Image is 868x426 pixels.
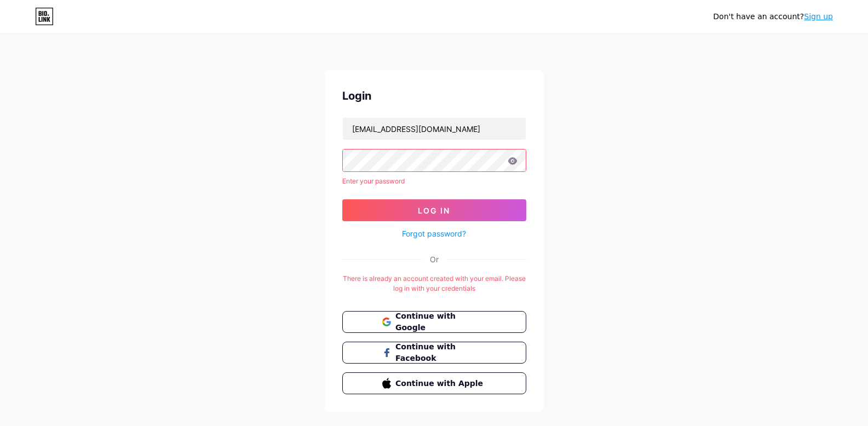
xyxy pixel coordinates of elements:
[395,378,486,389] span: Continue with Apple
[342,342,526,364] button: Continue with Facebook
[402,228,466,239] a: Forgot password?
[342,311,526,333] button: Continue with Google
[343,118,526,140] input: Username
[342,372,526,394] button: Continue with Apple
[395,341,486,364] span: Continue with Facebook
[342,274,526,293] div: There is already an account created with your email. Please log in with your credentials
[342,176,526,186] div: Enter your password
[804,12,833,21] a: Sign up
[418,206,450,215] span: Log In
[395,310,486,333] span: Continue with Google
[342,88,526,104] div: Login
[342,199,526,221] button: Log In
[713,11,833,22] div: Don't have an account?
[430,254,439,265] div: Or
